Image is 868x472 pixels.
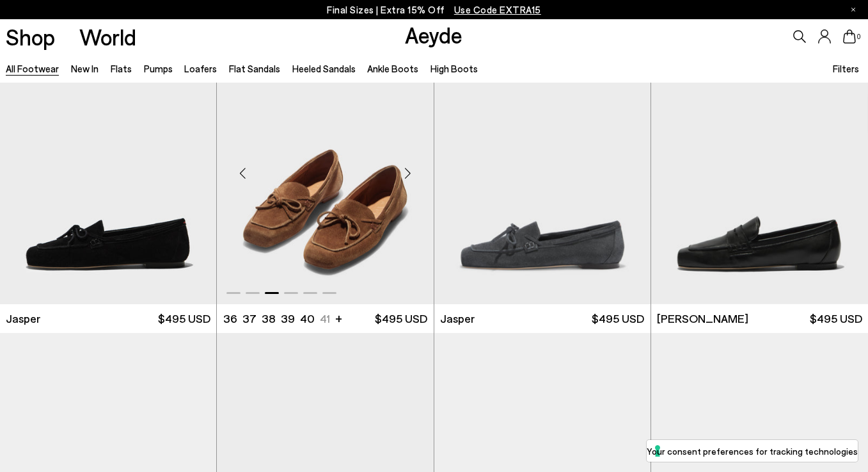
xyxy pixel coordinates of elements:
[651,32,867,304] div: 2 / 6
[223,311,237,327] li: 36
[335,309,342,327] li: +
[327,2,541,18] p: Final Sizes | Extra 15% Off
[833,63,859,74] span: Filters
[281,311,295,327] li: 39
[440,311,475,327] span: Jasper
[657,311,748,327] span: [PERSON_NAME]
[217,32,433,304] a: Next slide Previous slide
[217,304,433,333] a: 36 37 38 39 40 41 + $495 USD
[223,154,262,192] div: Previous slide
[217,32,433,304] div: 3 / 6
[229,63,280,74] a: Flat Sandals
[262,311,276,327] li: 38
[389,154,427,192] div: Next slide
[111,63,132,74] a: Flats
[405,21,462,48] a: Aeyde
[242,311,256,327] li: 37
[430,63,478,74] a: High Boots
[433,32,649,304] div: 4 / 6
[651,32,868,304] div: 1 / 6
[367,63,418,74] a: Ankle Boots
[434,32,651,304] a: 6 / 6 1 / 6 2 / 6 3 / 6 4 / 6 5 / 6 6 / 6 1 / 6 Next slide Previous slide
[300,311,315,327] li: 40
[144,63,173,74] a: Pumps
[6,63,59,74] a: All Footwear
[592,311,644,327] span: $495 USD
[843,29,856,44] a: 0
[217,32,433,304] img: Jasper Moccasin Loafers
[6,311,40,327] span: Jasper
[223,311,326,327] ul: variant
[184,63,217,74] a: Loafers
[651,32,868,304] img: Lana Moccasin Loafers
[6,26,55,48] a: Shop
[647,444,858,458] label: Your consent preferences for tracking technologies
[433,32,649,304] img: Jasper Moccasin Loafers
[292,63,356,74] a: Heeled Sandals
[856,33,862,40] span: 0
[434,304,651,333] a: Jasper $495 USD
[375,311,427,327] span: $495 USD
[71,63,99,74] a: New In
[651,32,868,304] a: 6 / 6 1 / 6 2 / 6 3 / 6 4 / 6 5 / 6 6 / 6 1 / 6 Next slide Previous slide
[647,440,858,462] button: Your consent preferences for tracking technologies
[651,32,867,304] img: Jasper Moccasin Loafers
[79,26,136,48] a: World
[434,32,651,304] div: 1 / 6
[651,304,868,333] a: [PERSON_NAME] $495 USD
[810,311,862,327] span: $495 USD
[454,4,541,15] span: Navigate to /collections/ss25-final-sizes
[158,311,210,327] span: $495 USD
[434,32,651,304] img: Jasper Moccasin Loafers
